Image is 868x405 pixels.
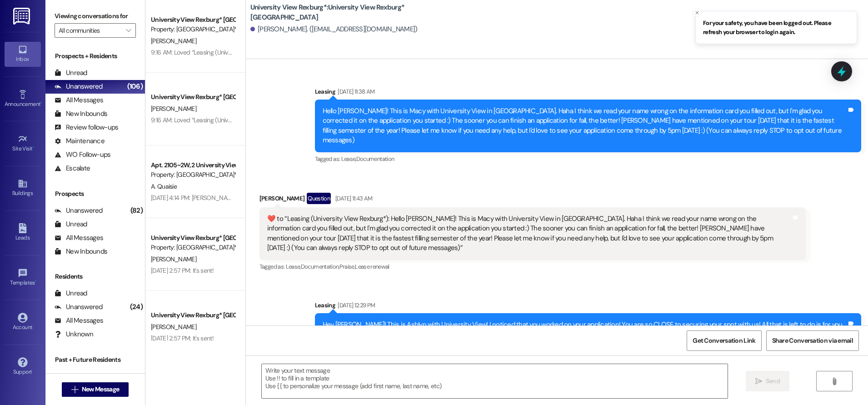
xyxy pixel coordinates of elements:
div: (82) [128,204,145,218]
div: [DATE] 2:57 PM: It's sent! [151,334,214,342]
i:  [126,27,131,34]
span: • [33,144,34,150]
span: • [40,100,42,106]
i:  [831,378,838,385]
span: Send [766,376,780,386]
div: WO Follow-ups [55,150,110,160]
span: [PERSON_NAME] [151,37,196,45]
div: Unread [55,220,87,229]
div: Hey [PERSON_NAME]! This is Ashlyn with University View! I noticed that you worked on your applica... [323,320,847,349]
div: 9:16 AM: Loved “Leasing (University View Rexburg*): Hey [PERSON_NAME]! T…” [151,116,356,124]
div: Unread [55,289,87,298]
div: [DATE] 2:57 PM: It's sent! [151,266,214,275]
div: Question [307,193,331,204]
span: [PERSON_NAME] [151,105,196,113]
div: [DATE] 12:29 PM [335,300,375,310]
button: Get Conversation Link [687,330,761,351]
div: Unanswered [55,302,103,312]
a: Account [5,310,41,335]
span: A. Quaisie [151,182,177,190]
div: Tagged as: [259,260,806,273]
a: Site Visit • [5,131,41,156]
div: [PERSON_NAME]. ([EMAIL_ADDRESS][DOMAIN_NAME]) [250,25,418,34]
div: [PERSON_NAME] [259,193,806,207]
i:  [755,378,762,385]
div: Prospects [45,189,145,199]
div: [DATE] 11:43 AM [333,194,372,203]
input: All communities [59,23,121,38]
div: (24) [128,300,145,314]
div: Property: [GEOGRAPHIC_DATA]* [151,170,235,180]
button: Send [746,371,790,391]
div: Maintenance [55,136,105,146]
div: Leasing [315,300,861,313]
div: ​❤️​ to “ Leasing (University View Rexburg*): Hello [PERSON_NAME]! This is Macy with University V... [267,214,791,253]
button: New Message [62,382,129,397]
span: Lease renewal [355,263,389,270]
div: New Inbounds [55,109,107,119]
span: For your safety, you have been logged out. Please refresh your browser to login again. [703,19,849,36]
img: ResiDesk Logo [13,8,32,25]
div: Past + Future Residents [45,355,145,365]
div: University View Rexburg* [GEOGRAPHIC_DATA] [151,15,235,25]
div: Property: [GEOGRAPHIC_DATA]* [151,243,235,252]
span: Get Conversation Link [693,336,755,345]
div: Tagged as: [315,152,861,165]
div: Hello [PERSON_NAME]! This is Macy with University View in [GEOGRAPHIC_DATA]. Haha I think we read... [323,106,847,145]
div: [DATE] 4:14 PM: [PERSON_NAME] and I didn't stay there for the summer [151,194,337,202]
span: Share Conversation via email [772,336,853,345]
div: Review follow-ups [55,123,118,132]
b: University View Rexburg*: University View Rexburg* [GEOGRAPHIC_DATA] [250,3,432,22]
div: Prospects + Residents [45,51,145,61]
div: Residents [45,272,145,281]
div: Apt. 2105~2W, 2 University View Rexburg [151,160,235,170]
span: New Message [82,385,119,394]
div: (106) [125,80,145,94]
span: Documentation [356,155,394,163]
div: Leasing [315,87,861,100]
div: 9:16 AM: Loved “Leasing (University View Rexburg*): Hey [PERSON_NAME]! T…” [151,48,356,56]
button: Share Conversation via email [766,330,859,351]
span: Lease , [286,263,301,270]
button: Close toast [693,8,702,17]
span: Documentation , [301,263,339,270]
i:  [71,386,78,393]
div: University View Rexburg* [GEOGRAPHIC_DATA] [151,233,235,243]
div: University View Rexburg* [GEOGRAPHIC_DATA] [151,92,235,102]
span: • [35,278,36,285]
div: University View Rexburg* [GEOGRAPHIC_DATA] [151,310,235,320]
label: Viewing conversations for [55,9,136,23]
div: All Messages [55,95,103,105]
div: All Messages [55,316,103,325]
div: Unread [55,68,87,78]
span: Praise , [339,263,355,270]
div: [DATE] 11:38 AM [335,87,374,96]
a: Support [5,355,41,379]
div: New Inbounds [55,247,107,256]
span: Lease , [341,155,356,163]
div: Unanswered [55,206,103,215]
span: [PERSON_NAME] [151,323,196,331]
div: Unknown [55,330,93,339]
div: Unanswered [55,82,103,91]
a: Leads [5,220,41,245]
a: Inbox [5,42,41,66]
div: All Messages [55,233,103,243]
a: Buildings [5,176,41,200]
span: [PERSON_NAME] [151,255,196,263]
div: Property: [GEOGRAPHIC_DATA]* [151,25,235,34]
a: Templates • [5,265,41,290]
div: Escalate [55,164,90,173]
